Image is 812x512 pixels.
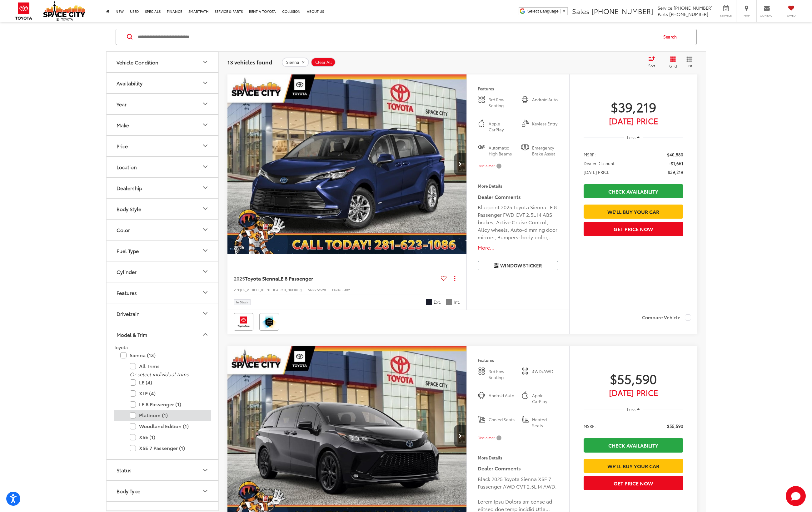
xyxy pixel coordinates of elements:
[478,184,558,188] h4: More Details
[227,58,272,66] span: 13 vehicles found
[627,406,635,412] span: Less
[107,178,219,198] button: DealershipDealership
[117,488,140,494] div: Body Type
[107,481,219,501] button: Body TypeBody Type
[202,163,209,170] div: Location
[584,151,596,158] span: MSRP:
[130,421,205,432] label: Woodland Edition (1)
[591,6,653,16] span: [PHONE_NUMBER]
[478,464,558,472] h5: Dealer Comments
[107,94,219,114] button: YearYear
[342,287,350,292] span: 5402
[117,206,141,212] div: Body Style
[527,9,566,13] a: Select Language​
[130,432,205,443] label: XSE (1)
[227,74,467,255] img: 2025 Toyota Sienna LE 8 Passenger
[434,299,441,305] span: Ext.
[489,97,515,108] span: 3rd Row Seating
[202,247,209,254] div: Fuel Type
[562,9,566,13] span: ▼
[478,455,558,460] h4: More Details
[489,145,515,156] span: Automatic High Beams
[315,60,332,65] span: Clear All
[114,344,128,350] span: Toyota
[667,151,683,158] span: $40,880
[107,52,219,72] button: Vehicle ConditionVehicle Condition
[130,377,205,388] label: LE (4)
[532,393,558,404] span: Apple CarPlay
[202,487,209,495] div: Body Type
[494,263,498,268] i: Window Sticker
[624,132,643,143] button: Less
[760,13,774,18] span: Contact
[245,275,278,282] span: Toyota Sienna
[648,63,655,68] span: Sort
[478,244,558,251] button: More...
[478,358,558,362] h4: Features
[500,262,542,269] span: Window Sticker
[719,13,733,18] span: Service
[669,160,683,166] span: -$1,661
[584,118,683,124] span: [DATE] Price
[107,157,219,177] button: LocationLocation
[532,368,558,380] span: 4WD/AWD
[478,261,558,270] button: Window Sticker
[658,5,672,11] span: Service
[130,399,205,410] label: LE 8 Passenger (1)
[669,63,677,68] span: Grid
[107,199,219,219] button: Body StyleBody Style
[572,6,590,16] span: Sales
[645,56,662,68] button: Select sort value
[478,164,495,169] span: Disclaimer
[286,60,299,65] span: Sienna
[667,423,683,429] span: $55,590
[489,121,515,132] span: Apple CarPlay
[627,134,635,140] span: Less
[130,443,205,454] label: XSE 7 Passenger (1)
[130,388,205,399] label: XLE (4)
[454,153,466,175] button: Next image
[117,101,127,107] div: Year
[454,276,455,281] span: dropdown dots
[682,56,697,68] button: List View
[202,310,209,317] div: Drivetrain
[107,282,219,303] button: FeaturesFeatures
[202,466,209,474] div: Status
[137,29,657,44] form: Search by Make, Model, or Keyword
[107,73,219,93] button: AvailabilityAvailability
[584,160,615,166] span: Dealer Discount
[117,59,158,65] div: Vehicle Condition
[117,248,139,254] div: Fuel Type
[202,142,209,150] div: Price
[669,11,708,17] span: [PHONE_NUMBER]
[107,241,219,261] button: Fuel TypeFuel Type
[584,184,683,198] a: Check Availability
[449,273,460,284] button: Actions
[202,121,209,129] div: Make
[662,56,682,68] button: Grid View
[282,58,309,67] button: remove Sienna
[234,275,439,282] a: 2025Toyota SiennaLE 8 Passenger
[311,58,336,67] button: Clear All
[130,410,205,421] label: Platinum (1)
[117,80,142,86] div: Availability
[478,435,495,440] span: Disclaimer
[130,370,189,378] i: Or select individual trims
[202,268,209,275] div: Cylinder
[668,169,683,175] span: $39,219
[584,423,596,429] span: MSRP:
[478,86,558,91] h4: Features
[584,389,683,396] span: [DATE] Price
[107,460,219,480] button: StatusStatus
[584,99,683,114] span: $39,219
[130,361,205,372] label: All Trims
[786,486,806,506] button: Toggle Chat Window
[234,287,240,292] span: VIN:
[117,311,140,317] div: Drivetrain
[332,287,342,292] span: Model:
[446,299,452,305] span: Gray
[784,13,798,18] span: Saved
[657,29,686,45] button: Search
[117,290,137,296] div: Features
